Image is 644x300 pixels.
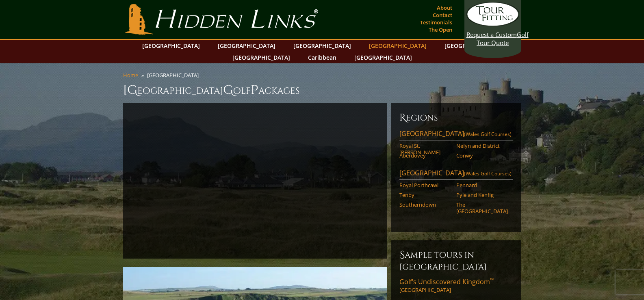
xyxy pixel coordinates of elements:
a: Home [123,71,138,79]
a: [GEOGRAPHIC_DATA] [440,40,506,52]
li: [GEOGRAPHIC_DATA] [147,71,202,79]
a: Request a CustomGolf Tour Quote [466,2,519,47]
a: The Open [427,24,454,35]
a: [GEOGRAPHIC_DATA] [289,40,355,52]
a: [GEOGRAPHIC_DATA] [138,40,204,52]
a: [GEOGRAPHIC_DATA](Wales Golf Courses) [399,129,513,140]
h6: Sample Tours in [GEOGRAPHIC_DATA] [399,248,513,272]
span: (Wales Golf Courses) [464,131,512,138]
a: Aberdovey [399,152,451,159]
h1: [GEOGRAPHIC_DATA] olf ackages [123,82,521,98]
a: Testimonials [418,17,454,28]
a: Tenby [399,192,451,198]
h6: Regions [399,111,513,124]
a: The [GEOGRAPHIC_DATA] [456,201,508,215]
a: Royal Porthcawl [399,182,451,188]
a: [GEOGRAPHIC_DATA] [365,40,431,52]
a: Royal St. [PERSON_NAME] [399,142,451,156]
a: Contact [431,9,454,21]
a: Pennard [456,182,508,188]
a: Golf’s Undiscovered Kingdom™[GEOGRAPHIC_DATA] [399,277,513,294]
iframe: Sir-Nick-on-Wales [131,111,379,250]
span: Golf’s Undiscovered Kingdom [399,277,494,286]
a: About [435,2,454,13]
a: [GEOGRAPHIC_DATA](Wales Golf Courses) [399,168,513,180]
a: [GEOGRAPHIC_DATA] [214,40,280,52]
span: P [251,82,258,98]
a: Conwy [456,152,508,159]
a: Southerndown [399,201,451,208]
span: (Wales Golf Courses) [464,170,512,177]
span: G [223,82,233,98]
a: Caribbean [304,52,340,63]
a: [GEOGRAPHIC_DATA] [228,52,294,63]
span: Request a Custom [466,30,517,39]
a: [GEOGRAPHIC_DATA] [350,52,416,63]
sup: ™ [490,276,494,283]
a: Nefyn and District [456,142,508,149]
a: Pyle and Kenfig [456,192,508,198]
